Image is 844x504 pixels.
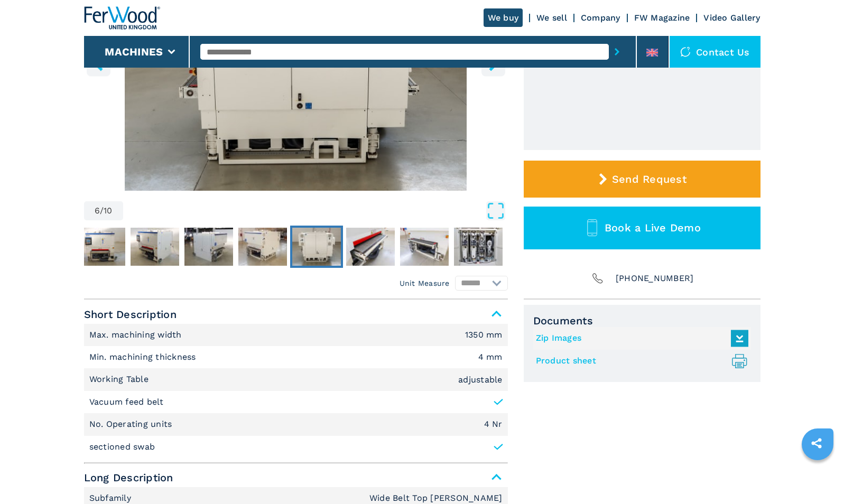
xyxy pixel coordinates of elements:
[184,228,233,266] img: f8d79c8bbc274445f1a447999f216f1a
[478,353,503,361] em: 4 mm
[100,207,104,215] span: /
[128,226,181,268] button: Go to Slide 3
[21,226,444,268] nav: Thumbnail Navigation
[84,6,160,30] img: Ferwood
[533,314,751,327] span: Documents
[89,396,164,408] p: Vacuum feed belt
[590,271,605,286] img: Phone
[799,456,836,496] iframe: Chat
[344,226,397,268] button: Go to Slide 7
[131,228,179,266] img: 3c52435f8f3ae0b995778cfb813d4535
[612,173,687,185] span: Send Request
[452,226,505,268] button: Go to Slide 9
[236,226,289,268] button: Go to Slide 5
[703,13,760,23] a: Video Gallery
[536,330,743,347] a: Zip Images
[465,331,503,339] em: 1350 mm
[290,226,343,268] button: Go to Slide 6
[77,228,125,266] img: fef126631305229d323ba9242cb3e4ae
[105,45,163,58] button: Machines
[609,40,625,64] button: submit-button
[75,226,127,268] button: Go to Slide 2
[536,13,567,23] a: We sell
[616,271,694,286] span: [PHONE_NUMBER]
[634,13,690,23] a: FW Magazine
[182,226,235,268] button: Go to Slide 4
[89,492,134,504] p: Subfamily
[524,161,760,198] button: Send Request
[89,374,152,385] p: Working Table
[89,329,184,341] p: Max. machining width
[346,228,395,266] img: 06712ade8d9cb9b0bbffd0856025dba5
[238,228,287,266] img: 814e89d8c78dc2300b66c386e05114fa
[605,221,701,234] span: Book a Live Demo
[398,226,451,268] button: Go to Slide 8
[536,352,743,370] a: Product sheet
[484,420,503,428] em: 4 Nr
[458,376,503,384] em: adjustable
[454,228,503,266] img: 021af4066af62c5f56fd4ad978289e2b
[484,8,523,27] a: We buy
[84,324,508,458] div: Short Description
[104,207,113,215] span: 10
[89,351,199,363] p: Min. machining thickness
[369,494,503,502] em: Wide Belt Top [PERSON_NAME]
[581,13,620,23] a: Company
[506,226,559,268] button: Go to Slide 10
[524,207,760,249] button: Book a Live Demo
[84,468,508,487] span: Long Description
[680,46,691,57] img: Contact us
[803,430,830,456] a: sharethis
[95,207,100,215] span: 6
[292,228,341,266] img: 409549c93c023db9cc49b708d2875202
[400,228,449,266] img: de1c029c712b1bed5a320fb0de8897eb
[400,278,450,288] em: Unit Measure
[84,305,508,324] span: Short Description
[89,441,155,453] p: sectioned swab
[87,52,110,76] button: left-button
[89,418,175,430] p: No. Operating units
[670,36,760,68] div: Contact us
[126,201,505,220] button: Open Fullscreen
